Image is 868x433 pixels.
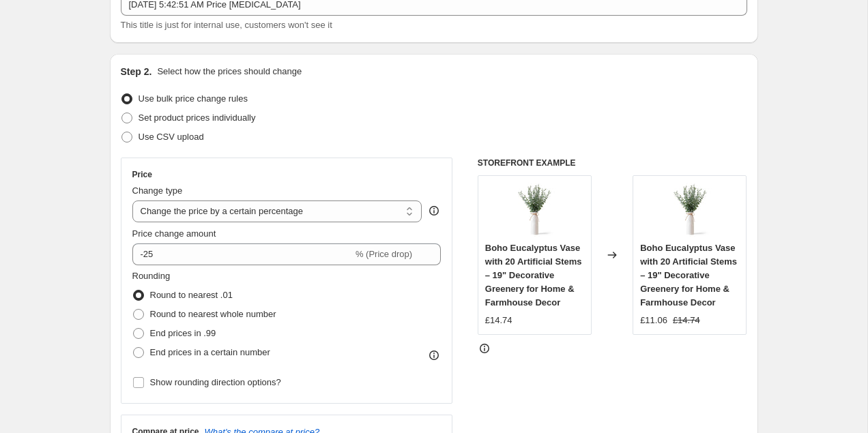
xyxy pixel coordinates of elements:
[485,314,512,327] div: £14.74
[427,204,441,218] div: help
[640,243,737,308] span: Boho Eucalyptus Vase with 20 Artificial Stems – 19" Decorative Greenery for Home & Farmhouse Decor
[150,377,281,387] span: Show rounding direction options?
[139,93,248,104] span: Use bulk price change rules
[132,169,152,180] h3: Price
[150,347,270,357] span: End prices in a certain number
[640,314,667,327] div: £11.06
[507,183,562,237] img: 7122TCXKKtL_80x.jpg
[121,20,332,30] span: This title is just for internal use, customers won't see it
[132,185,183,196] span: Change type
[132,243,353,265] input: -15
[356,249,412,259] span: % (Price drop)
[663,183,717,237] img: 7122TCXKKtL_80x.jpg
[139,113,256,123] span: Set product prices individually
[485,243,582,308] span: Boho Eucalyptus Vase with 20 Artificial Stems – 19" Decorative Greenery for Home & Farmhouse Decor
[121,65,152,78] h2: Step 2.
[139,132,204,142] span: Use CSV upload
[478,158,747,168] h6: STOREFRONT EXAMPLE
[150,309,276,319] span: Round to nearest whole number
[157,65,302,78] p: Select how the prices should change
[673,314,700,327] strike: £14.74
[132,228,216,239] span: Price change amount
[132,271,171,281] span: Rounding
[150,290,233,300] span: Round to nearest .01
[150,328,216,338] span: End prices in .99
